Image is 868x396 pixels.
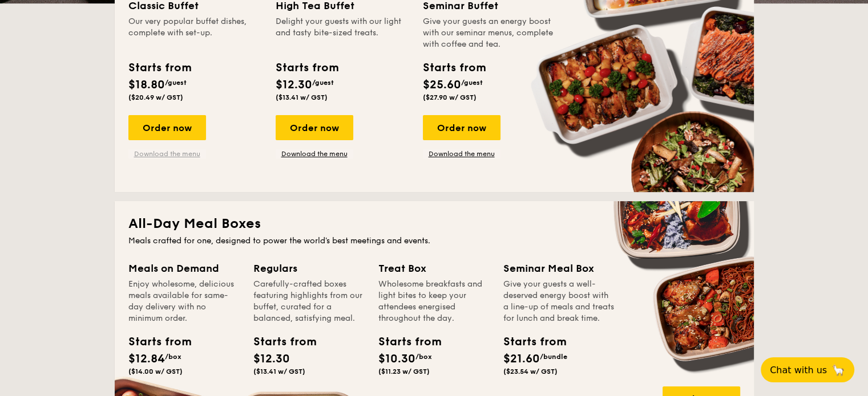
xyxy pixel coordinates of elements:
[276,16,409,50] div: Delight your guests with our light and tasty bite-sized treats.
[253,260,365,276] div: Regulars
[831,364,845,377] span: 🦙
[770,365,827,375] span: Chat with us
[503,368,558,375] span: ($23.54 w/ GST)
[253,368,305,375] span: ($13.41 w/ GST)
[503,260,615,276] div: Seminar Meal Box
[415,353,432,361] span: /box
[128,59,191,76] div: Starts from
[128,16,262,50] div: Our very popular buffet dishes, complete with set-up.
[128,235,740,247] div: Meals crafted for one, designed to power the world's best meetings and events.
[253,352,290,366] span: $12.30
[423,115,500,140] div: Order now
[253,279,365,324] div: Carefully-crafted boxes featuring highlights from our buffet, curated for a balanced, satisfying ...
[378,368,430,375] span: ($11.23 w/ GST)
[128,260,240,276] div: Meals on Demand
[128,215,740,233] h2: All-Day Meal Boxes
[503,279,615,324] div: Give your guests a well-deserved energy boost with a line-up of meals and treats for lunch and br...
[378,333,430,350] div: Starts from
[461,79,483,87] span: /guest
[503,352,540,366] span: $21.60
[276,78,312,92] span: $12.30
[423,78,461,92] span: $25.60
[128,333,180,350] div: Starts from
[503,333,555,350] div: Starts from
[276,115,353,140] div: Order now
[378,352,415,366] span: $10.30
[253,333,305,350] div: Starts from
[128,93,183,101] span: ($20.49 w/ GST)
[128,368,183,375] span: ($14.00 w/ GST)
[128,149,206,158] a: Download the menu
[276,149,353,158] a: Download the menu
[540,353,567,361] span: /bundle
[128,115,206,140] div: Order now
[423,93,477,101] span: ($27.90 w/ GST)
[761,357,854,382] button: Chat with us🦙
[276,93,328,101] span: ($13.41 w/ GST)
[423,149,500,158] a: Download the menu
[165,79,187,87] span: /guest
[128,279,240,324] div: Enjoy wholesome, delicious meals available for same-day delivery with no minimum order.
[128,352,165,366] span: $12.84
[276,59,338,76] div: Starts from
[378,279,490,324] div: Wholesome breakfasts and light bites to keep your attendees energised throughout the day.
[378,260,490,276] div: Treat Box
[423,16,556,50] div: Give your guests an energy boost with our seminar menus, complete with coffee and tea.
[423,59,485,76] div: Starts from
[165,353,181,361] span: /box
[128,78,165,92] span: $18.80
[312,79,334,87] span: /guest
